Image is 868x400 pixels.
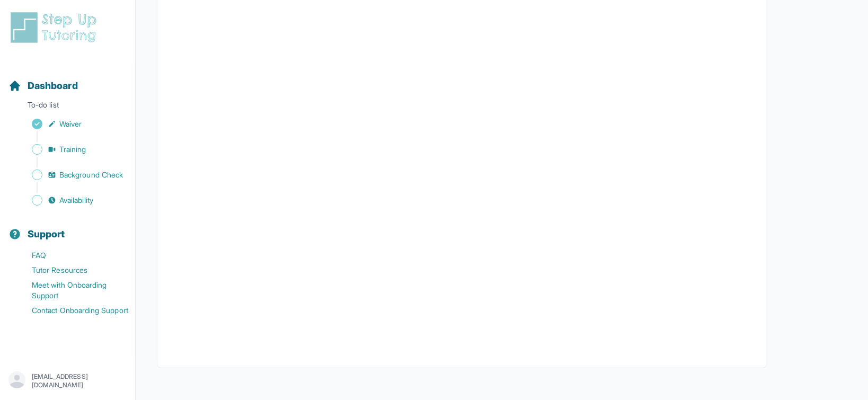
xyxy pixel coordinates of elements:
span: Support [28,227,65,242]
img: logo [8,11,103,45]
a: Background Check [8,167,135,182]
a: Waiver [8,117,135,131]
a: FAQ [8,248,135,263]
span: Waiver [59,119,82,129]
p: To-do list [4,100,131,114]
p: [EMAIL_ADDRESS][DOMAIN_NAME] [32,372,127,389]
button: Dashboard [4,61,131,97]
button: [EMAIL_ADDRESS][DOMAIN_NAME] [8,371,127,390]
span: Availability [59,195,93,206]
span: Background Check [59,170,123,180]
button: Support [4,210,131,246]
a: Meet with Onboarding Support [8,278,135,303]
a: Training [8,142,135,157]
a: Tutor Resources [8,263,135,278]
a: Availability [8,193,135,208]
span: Dashboard [28,78,78,93]
a: Dashboard [8,78,78,93]
span: Training [59,144,86,155]
a: Contact Onboarding Support [8,303,135,318]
